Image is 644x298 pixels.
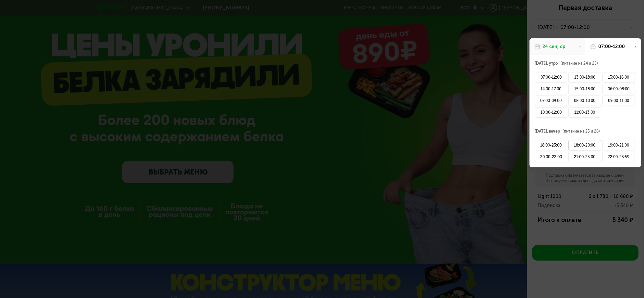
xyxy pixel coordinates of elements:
[535,107,567,118] div: 10:00-12:00
[543,44,566,50] div: 24 сен, ср
[535,152,567,162] div: 20:00-22:00
[569,107,601,118] div: 11:00-13:00
[535,61,558,66] span: [DATE], утро
[561,61,598,66] span: (питание на 24 и 25)
[599,44,625,50] div: 07:00-12:00
[569,84,601,94] div: 15:00-18:00
[569,152,601,162] div: 21:00-23:00
[569,140,601,150] div: 18:00-20:00
[603,84,635,94] div: 06:00-08:00
[569,96,601,106] div: 08:00-10:00
[603,140,635,150] div: 19:00-21:00
[535,129,560,134] span: [DATE], вечер
[535,84,567,94] div: 14:00-17:00
[569,72,601,83] div: 13:00-18:00
[535,96,567,106] div: 07:00-09:00
[535,72,567,83] div: 07:00-12:00
[603,72,635,83] div: 13:00-16:00
[603,96,635,106] div: 09:00-11:00
[535,140,567,150] div: 18:00-23:00
[563,129,600,134] span: (питание на 25 и 26)
[603,152,635,162] div: 22:00-23:59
